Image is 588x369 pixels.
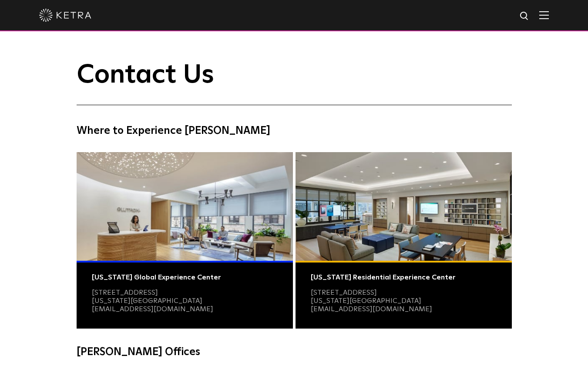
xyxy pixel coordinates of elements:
a: [STREET_ADDRESS] [92,289,158,296]
img: search icon [519,11,530,22]
img: ketra-logo-2019-white [39,9,91,22]
h4: [PERSON_NAME] Offices [77,344,512,360]
div: [US_STATE] Global Experience Center [92,273,278,282]
h4: Where to Experience [PERSON_NAME] [77,123,512,139]
a: [EMAIL_ADDRESS][DOMAIN_NAME] [311,306,432,312]
div: [US_STATE] Residential Experience Center [311,273,497,282]
h1: Contact Us [77,61,512,105]
a: [STREET_ADDRESS] [311,289,377,296]
a: [US_STATE][GEOGRAPHIC_DATA] [311,297,421,304]
img: Residential Photo@2x [296,152,512,261]
a: [EMAIL_ADDRESS][DOMAIN_NAME] [92,306,213,312]
a: [US_STATE][GEOGRAPHIC_DATA] [92,297,202,304]
img: Hamburger%20Nav.svg [539,11,549,19]
img: Commercial Photo@2x [77,152,293,261]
